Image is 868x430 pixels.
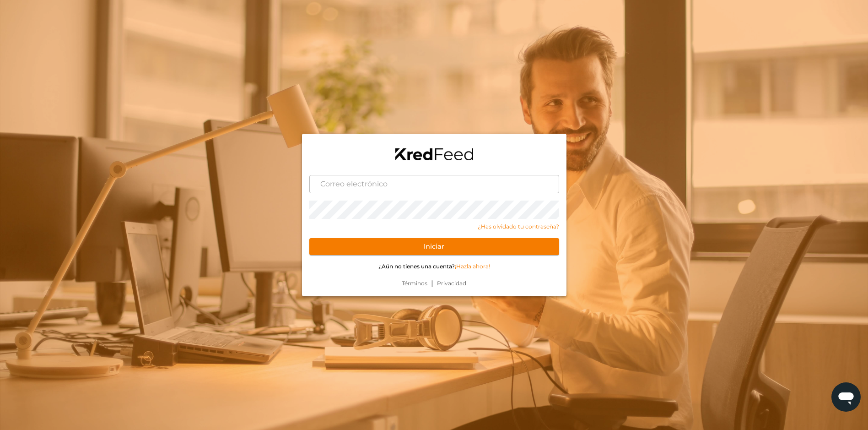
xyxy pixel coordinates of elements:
[309,223,559,231] a: ¿Has olvidado tu contraseña?
[837,388,855,406] img: chatIcon
[309,238,559,256] button: Iniciar
[455,263,490,270] a: ¡Hazla ahora!
[302,278,566,296] div: |
[433,279,470,288] a: Privacidad
[309,262,559,271] p: ¿Aún no tienes una cuenta?
[395,148,473,160] img: logo-black.png
[398,279,431,288] a: Términos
